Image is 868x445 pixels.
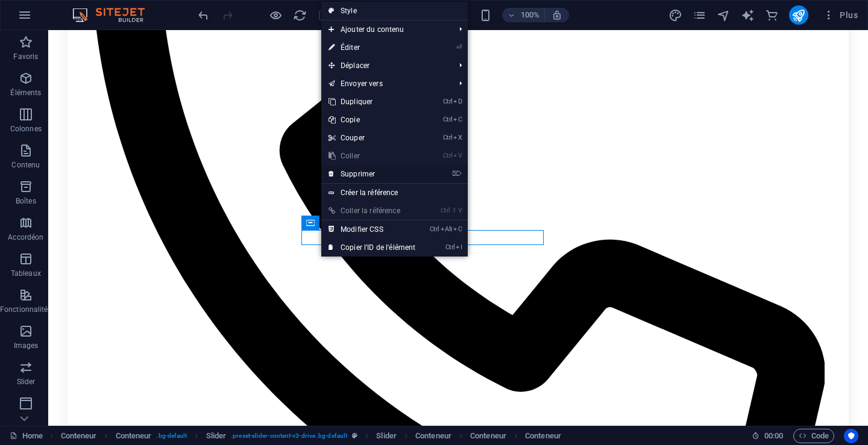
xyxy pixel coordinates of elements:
i: Cet élément est une présélection personnalisable. [352,432,357,439]
i: Publier [791,8,805,22]
a: CtrlAltCModifier CSS [321,220,423,238]
button: publish [789,5,808,25]
i: ⇧ [451,207,457,214]
img: Editor Logo [69,8,160,22]
button: Code [793,429,834,443]
button: navigator [717,8,731,22]
button: pages [693,8,707,22]
i: Ctrl [430,225,439,233]
span: Cliquez pour sélectionner. Double-cliquez pour modifier. [415,429,451,443]
p: Slider [17,377,36,387]
i: Ctrl [443,152,453,160]
i: X [453,134,462,142]
p: Colonnes [10,124,42,134]
button: Plus [818,5,863,25]
p: Favoris [13,52,38,61]
i: Actualiser la page [293,8,307,22]
i: Ctrl [443,116,453,123]
span: 00 00 [764,429,783,443]
i: C [453,116,462,123]
h6: 100% [520,8,539,22]
a: Envoyer vers [321,75,450,93]
a: Style [321,2,468,20]
i: I [456,243,462,251]
span: Cliquez pour sélectionner. Double-cliquez pour modifier. [470,429,506,443]
span: Cliquez pour sélectionner. Double-cliquez pour modifier. [376,429,397,443]
p: Accordéon [8,232,43,242]
p: Tableaux [11,269,41,278]
button: reload [292,8,307,22]
a: ⏎Éditer [321,39,423,57]
span: Cliquez pour sélectionner. Double-cliquez pour modifier. [206,429,227,443]
button: Usercentrics [844,429,858,443]
i: V [458,207,462,214]
span: Ajouter du contenu [321,20,450,39]
span: Déplacer [321,57,450,75]
span: . bg-default [156,429,187,443]
p: Contenu [11,160,40,170]
span: : [773,431,775,440]
i: ⏎ [456,43,462,51]
i: Ctrl [445,243,455,251]
span: Cliquez pour sélectionner. Double-cliquez pour modifier. [116,429,152,443]
i: Lors du redimensionnement, ajuster automatiquement le niveau de zoom en fonction de l'appareil sé... [552,10,562,20]
i: Design (Ctrl+Alt+Y) [668,8,682,22]
a: Home [10,429,43,443]
i: ⌦ [452,170,462,178]
span: Code [799,429,829,443]
a: CtrlICopier l'ID de l'élément [321,238,423,257]
button: commerce [765,8,779,22]
i: Annuler : Supprimer les éléments (Ctrl+Z) [197,8,210,22]
i: V [453,152,462,160]
a: CtrlCCopie [321,111,423,129]
p: Boîtes [16,196,36,206]
a: CtrlDDupliquer [321,93,423,111]
i: Ctrl [443,98,453,105]
i: Navigateur [717,8,731,22]
a: ⌦Supprimer [321,165,423,183]
p: Images [14,341,39,350]
i: E-commerce [765,8,779,22]
button: text_generator [741,8,755,22]
i: D [453,98,462,105]
a: CtrlXCouper [321,129,423,147]
i: C [453,225,462,233]
i: Ctrl [443,134,453,142]
span: Cliquez pour sélectionner. Double-cliquez pour modifier. [61,429,97,443]
a: Ctrl⇧VColler la référence [321,202,423,220]
i: Alt [441,225,453,233]
span: Cliquez pour sélectionner. Double-cliquez pour modifier. [525,429,561,443]
nav: breadcrumb [61,429,561,443]
button: design [668,8,683,22]
button: 100% [502,8,545,22]
h6: Durée de la session [752,429,784,443]
i: Ctrl [441,207,450,214]
a: CtrlVColler [321,147,423,165]
p: Éléments [10,88,41,98]
span: . preset-slider-content-v3-drive .bg-default [231,429,347,443]
button: undo [196,8,210,22]
a: Créer la référence [321,184,468,202]
span: Plus [823,9,858,21]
